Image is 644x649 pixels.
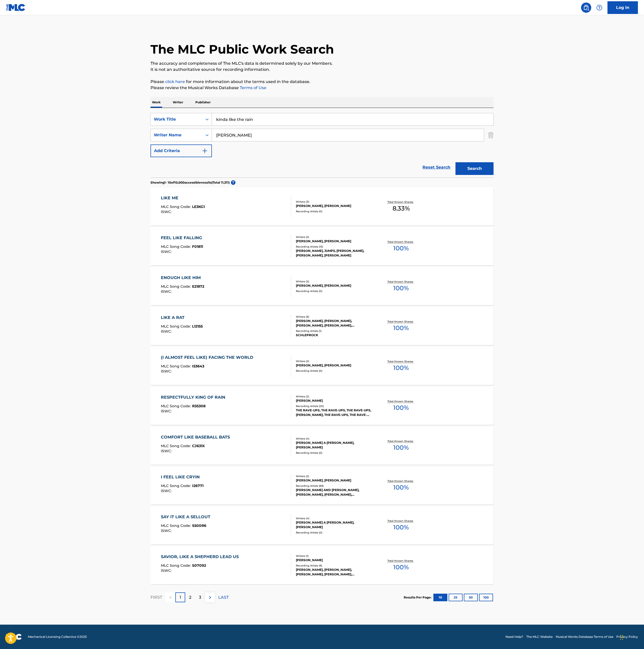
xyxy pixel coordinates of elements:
[594,3,604,13] div: Help
[296,554,372,558] div: Writers ( 1 )
[192,324,203,329] span: L12155
[616,635,638,639] a: Privacy Policy
[296,369,372,373] div: Recording Artists ( 0 )
[387,519,415,523] p: Total Known Shares:
[161,284,192,289] span: MLC Song Code :
[192,284,204,289] span: E21872
[619,625,644,649] iframe: Chat Widget
[192,523,206,528] span: S500R6
[150,144,212,157] button: Add Criteria
[28,635,87,639] span: Mechanical Licensing Collective © 2025
[296,319,372,328] div: [PERSON_NAME], [PERSON_NAME], [PERSON_NAME], [PERSON_NAME], [PERSON_NAME]
[231,180,235,185] span: ?
[620,630,623,645] div: Drag
[150,113,494,177] form: Search Form
[420,162,453,173] a: Reset Search
[161,394,228,400] div: RESPECTFULLY KING OF RAIN
[479,594,493,601] button: 100
[296,209,372,213] div: Recording Artists ( 0 )
[296,333,372,337] div: SCHLEPROCK
[296,520,372,529] div: [PERSON_NAME] A [PERSON_NAME], [PERSON_NAME]
[171,97,185,108] p: Writer
[296,558,372,562] div: [PERSON_NAME]
[192,563,206,568] span: S07092
[393,443,409,452] span: 100 %
[150,79,494,85] p: Please for more information about the terms used in the database.
[161,489,173,493] span: ISWC :
[433,594,447,601] button: 10
[161,528,173,533] span: ISWC :
[607,1,638,14] a: Log In
[161,483,192,488] span: MLC Song Code :
[150,67,494,73] p: It is not an authoritative source for recording information.
[161,249,173,254] span: ISWC :
[150,387,494,425] a: RESPECTFULLY KING OF RAINMLC Song Code:R35308ISWC:Writers (2)[PERSON_NAME]Recording Artists (20)T...
[449,594,463,601] button: 25
[393,403,409,412] span: 100 %
[393,204,410,213] span: 8.33 %
[404,595,433,600] p: Results Per Page:
[393,244,409,253] span: 100 %
[150,546,494,584] a: SAVIOR, LIKE A SHEPHERD LEAD USMLC Song Code:S07092ISWC:Writers (1)[PERSON_NAME]Recording Artists...
[526,635,553,639] a: The MLC Website
[393,323,409,333] span: 100 %
[202,148,208,154] img: 9d2ae6d4665cec9f34b9.svg
[296,204,372,208] div: [PERSON_NAME], [PERSON_NAME]
[455,162,494,175] button: Search
[296,329,372,333] div: Recording Artists ( 1 )
[192,204,205,209] span: LE3KG1
[296,249,372,258] div: [PERSON_NAME], JUMP5, [PERSON_NAME], [PERSON_NAME], [PERSON_NAME]
[387,399,415,403] p: Total Known Shares:
[296,363,372,368] div: [PERSON_NAME], [PERSON_NAME]
[296,398,372,403] div: [PERSON_NAME]
[387,280,415,284] p: Total Known Shares:
[161,329,173,334] span: ISWC :
[296,404,372,408] div: Recording Artists ( 20 )
[296,283,372,288] div: [PERSON_NAME], [PERSON_NAME]
[161,449,173,453] span: ISWC :
[150,427,494,465] a: COMFORT LIKE BASEBALL BATSMLC Song Code:CJ631XISWC:Writers (4)[PERSON_NAME] A [PERSON_NAME], [PER...
[296,395,372,398] div: Writers ( 2 )
[6,634,22,640] img: logo
[296,564,372,567] div: Recording Artists ( 9 )
[150,466,494,505] a: I FEEL LIKE CRYINMLC Song Code:I26771ISWC:Writers (2)[PERSON_NAME], [PERSON_NAME]Recording Artist...
[161,444,192,448] span: MLC Song Code :
[296,315,372,319] div: Writers ( 5 )
[296,451,372,455] div: Recording Artists ( 0 )
[161,235,205,241] div: FEEL LIKE FALLING
[161,204,192,209] span: MLC Song Code :
[387,320,415,323] p: Total Known Shares:
[161,354,256,361] div: (I ALMOST FEEL LIKE) FACING THE WORLD
[150,267,494,305] a: ENOUGH LIKE HIMMLC Song Code:E21872ISWC:Writers (2)[PERSON_NAME], [PERSON_NAME]Recording Artists ...
[296,516,372,520] div: Writers ( 4 )
[387,479,415,483] p: Total Known Shares:
[296,235,372,239] div: Writers ( 2 )
[296,408,372,417] div: THE RAVE-UPS, THE RAVE-UPS, THE RAVE-UPS, [PERSON_NAME], THE RAVE-UPS, THE RAVE-UPS, [PERSON_NAME]
[161,568,173,573] span: ISWC :
[596,5,602,11] img: help
[161,275,204,281] div: ENOUGH LIKE HIM
[296,359,372,363] div: Writers ( 2 )
[393,483,409,492] span: 100 %
[150,180,230,185] p: Showing 1 - 10 of 10,000 accessible results (Total 11,311 )
[150,594,162,601] p: FIRST
[296,484,372,488] div: Recording Artists ( 69 )
[192,244,203,249] span: F01811
[161,404,192,408] span: MLC Song Code :
[161,474,204,480] div: I FEEL LIKE CRYIN
[296,280,372,283] div: Writers ( 2 )
[296,567,372,577] div: [PERSON_NAME], [PERSON_NAME], [PERSON_NAME], [PERSON_NAME], [PERSON_NAME]
[387,200,415,204] p: Total Known Shares:
[150,227,494,265] a: FEEL LIKE FALLINGMLC Song Code:F01811ISWC:Writers (2)[PERSON_NAME], [PERSON_NAME]Recording Artist...
[161,209,173,214] span: ISWC :
[296,474,372,478] div: Writers ( 2 )
[161,364,192,368] span: MLC Song Code :
[161,289,173,294] span: ISWC :
[192,364,204,368] span: I53643
[165,79,185,84] a: click here
[150,187,494,225] a: LIKE MEMLC Song Code:LE3KG1ISWC:Writers (3)[PERSON_NAME], [PERSON_NAME]Recording Artists (0)Total...
[207,594,213,601] img: right
[393,284,409,293] span: 100 %
[192,483,204,488] span: I26771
